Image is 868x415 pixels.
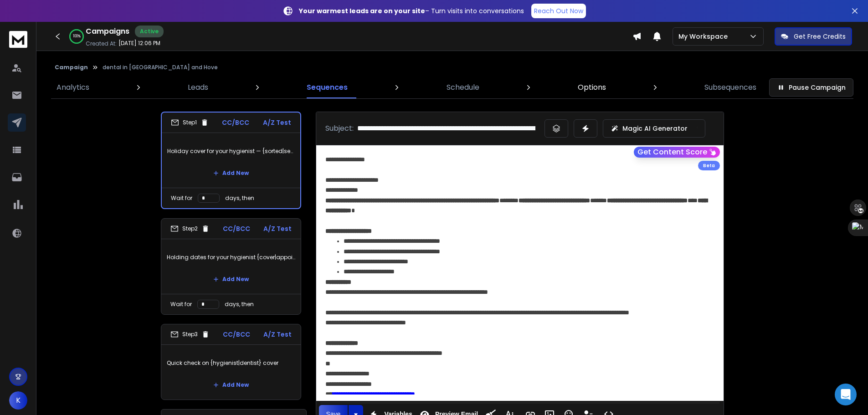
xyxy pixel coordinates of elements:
li: Step1CC/BCCA/Z TestHoliday cover for your hygienist — {sorted|secured|arranged|ready}.Add NewWait... [161,112,301,209]
p: Leads [188,82,208,93]
p: CC/BCC [222,118,249,127]
p: Wait for [171,195,192,202]
p: Quick check on {hygienist|dentist} cover [167,350,295,376]
div: Step 2 [170,225,210,233]
div: Step 3 [170,330,210,338]
p: CC/BCC [223,330,250,339]
div: Beta [698,161,720,170]
p: days, then [225,195,254,202]
p: days, then [225,301,254,308]
p: Schedule [447,82,479,93]
p: CC/BCC [223,224,250,233]
p: Magic AI Generator [622,124,688,133]
strong: Your warmest leads are on your site [299,6,425,15]
p: Holding dates for your hygienist {cover|appointments|service} [167,245,295,270]
button: Magic AI Generator [603,119,705,138]
p: Subsequences [704,82,756,93]
h1: Campaigns [86,26,129,37]
a: Options [572,77,611,98]
p: Wait for [170,301,192,308]
button: Add New [206,270,256,288]
div: Active [135,26,164,37]
button: Add New [206,376,256,394]
a: Schedule [441,77,485,98]
a: Leads [182,77,214,98]
p: Reach Out Now [534,6,583,15]
p: Options [578,82,606,93]
p: [DATE] 12:06 PM [118,40,160,47]
a: Reach Out Now [531,4,586,18]
button: Get Free Credits [775,27,852,46]
button: Get Content Score [634,147,720,158]
p: A/Z Test [263,330,292,339]
p: Get Free Credits [794,32,846,41]
li: Step3CC/BCCA/Z TestQuick check on {hygienist|dentist} coverAdd New [161,324,301,400]
p: Sequences [307,82,348,93]
a: Analytics [51,77,95,98]
button: Add New [206,164,256,182]
button: Pause Campaign [769,78,853,97]
button: Campaign [55,64,88,71]
p: A/Z Test [263,118,291,127]
img: logo [9,31,27,48]
p: – Turn visits into conversations [299,6,524,15]
li: Step2CC/BCCA/Z TestHolding dates for your hygienist {cover|appointments|service}Add NewWait forda... [161,218,301,315]
button: K [9,391,27,410]
p: A/Z Test [263,224,292,233]
p: Created At: [86,40,117,47]
a: Sequences [301,77,353,98]
div: Open Intercom Messenger [835,384,857,405]
div: Step 1 [171,118,209,127]
p: Analytics [56,82,89,93]
p: Holiday cover for your hygienist — {sorted|secured|arranged|ready}. [167,138,295,164]
p: My Workspace [678,32,731,41]
p: dental in [GEOGRAPHIC_DATA] and Hove [103,64,218,71]
a: Subsequences [699,77,762,98]
p: Subject: [325,123,354,134]
p: 100 % [73,34,81,39]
